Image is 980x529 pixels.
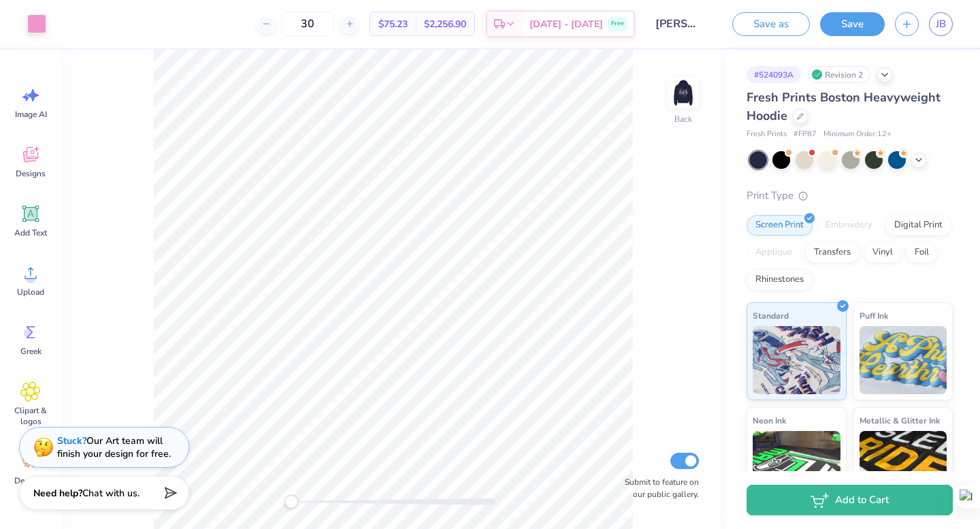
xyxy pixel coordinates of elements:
span: JB [936,16,946,32]
div: Screen Print [747,215,813,236]
div: Vinyl [864,242,902,263]
input: – – [281,12,334,36]
div: Accessibility label [284,495,298,509]
span: Clipart & logos [8,405,53,427]
span: Puff Ink [860,308,888,323]
span: Upload [17,287,44,298]
img: Metallic & Glitter Ink [860,431,947,499]
strong: Need help? [33,487,82,500]
div: Digital Print [885,215,951,236]
input: Untitled Design [645,10,712,37]
div: Print Type [747,188,953,204]
a: JB [929,12,953,36]
span: [DATE] - [DATE] [529,17,603,31]
span: Image AI [15,109,47,120]
span: Decorate [14,475,47,486]
div: Revision 2 [808,66,870,83]
div: Foil [906,242,938,263]
div: Transfers [805,242,860,263]
div: Embroidery [817,215,881,236]
span: Free [611,19,624,29]
span: Add Text [14,227,47,238]
span: Neon Ink [753,413,786,428]
span: Chat with us. [82,487,140,500]
span: # FP87 [794,129,817,140]
span: Metallic & Glitter Ink [860,413,940,428]
span: Standard [753,308,789,323]
span: $75.23 [378,17,408,31]
div: Our Art team will finish your design for free. [57,434,171,460]
label: Submit to feature on our public gallery. [617,476,699,500]
img: Neon Ink [753,431,840,499]
div: Rhinestones [747,270,813,290]
button: Save [820,12,885,36]
span: Greek [20,346,42,357]
span: $2,256.90 [424,17,466,31]
button: Add to Cart [747,485,953,515]
img: Standard [753,326,840,394]
span: Fresh Prints [747,129,787,140]
strong: Stuck? [57,434,86,447]
div: Applique [747,242,801,263]
span: Designs [16,168,46,179]
button: Save as [732,12,810,36]
img: Back [670,79,697,106]
img: Puff Ink [860,326,947,394]
div: Back [674,113,692,125]
span: Minimum Order: 12 + [823,129,892,140]
div: # 524093A [747,66,801,83]
span: Fresh Prints Boston Heavyweight Hoodie [747,89,941,124]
